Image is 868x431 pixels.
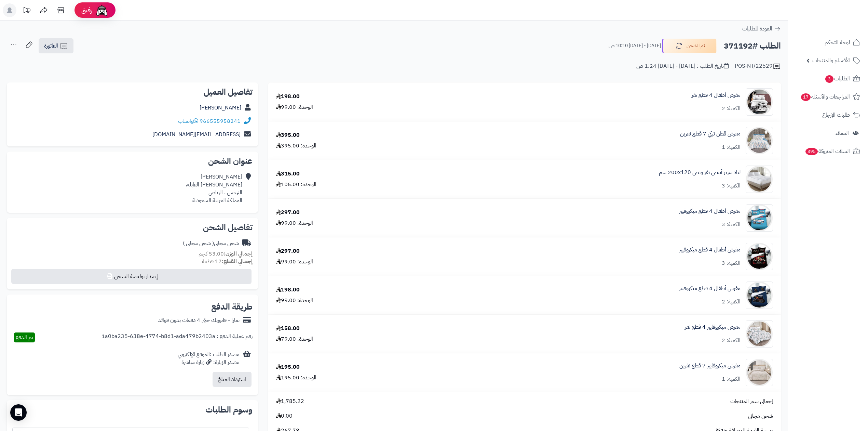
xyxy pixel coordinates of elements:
div: 297.00 [276,209,300,217]
div: مصدر الطلب :الموقع الإلكتروني [178,351,240,366]
img: 1736335297-110203010074-90x90.jpg [746,204,773,232]
div: مصدر الزيارة: زيارة مباشرة [178,358,240,366]
a: العودة للطلبات [742,25,781,33]
div: الكمية: 2 [722,337,741,344]
img: ai-face.png [95,3,109,17]
span: طلبات الإرجاع [822,110,850,120]
img: 1745316873-istanbul%20S9-90x90.jpg [746,127,773,154]
strong: إجمالي الوزن: [224,250,253,258]
a: الفاتورة [39,38,73,53]
button: إصدار بوليصة الشحن [11,269,252,284]
a: واتساب [178,117,198,125]
a: الطلبات3 [792,70,864,87]
span: العملاء [836,128,849,138]
button: استرداد المبلغ [213,372,252,387]
small: 53.00 كجم [199,250,253,258]
div: 297.00 [276,247,300,255]
span: 0.00 [276,412,293,420]
div: تمارا - فاتورتك حتى 4 دفعات بدون فوائد [158,316,240,324]
div: الكمية: 3 [722,182,741,190]
img: 1736335372-110203010076-90x90.jpg [746,243,773,270]
h2: تفاصيل العميل [12,88,253,96]
a: مفرش أطفال 4 قطع نفر [692,91,741,99]
div: 198.00 [276,93,300,101]
div: الوحدة: 99.00 [276,103,313,111]
div: 195.00 [276,363,300,371]
h2: وسوم الطلبات [12,406,253,414]
div: 315.00 [276,170,300,178]
img: logo-2.png [822,15,862,29]
a: طلبات الإرجاع [792,107,864,123]
small: 17 قطعة [202,257,253,265]
div: رقم عملية الدفع : 1a0ba235-638e-4774-b8d1-ada479b2403a [101,332,253,342]
a: لباد سرير أبيض نفر ونص 200x120 سم [659,169,741,177]
a: السلات المتروكة395 [792,143,864,159]
div: الوحدة: 105.00 [276,181,316,188]
span: الفاتورة [44,42,58,50]
div: الكمية: 3 [722,221,741,228]
strong: إجمالي القطع: [222,257,253,265]
div: 395.00 [276,131,300,139]
span: 17 [801,93,811,101]
a: لوحة التحكم [792,34,864,51]
span: رفيق [81,6,92,14]
a: مفرش أطفال 4 قطع ميكروفيبر [679,246,741,254]
span: الأقسام والمنتجات [812,56,850,65]
div: الوحدة: 395.00 [276,142,316,150]
h2: الطلب #371192 [724,39,781,53]
div: الوحدة: 99.00 [276,297,313,304]
div: الكمية: 2 [722,105,741,113]
a: [PERSON_NAME] [200,104,241,112]
a: 966555958241 [200,117,241,125]
div: الكمية: 3 [722,259,741,267]
span: ( شحن مجاني ) [183,239,214,247]
span: العودة للطلبات [742,25,772,33]
span: شحن مجاني [748,412,773,420]
span: تم الدفع [16,333,33,341]
h2: عنوان الشحن [12,157,253,165]
a: العملاء [792,125,864,141]
small: [DATE] - [DATE] 10:10 ص [609,42,661,49]
span: لوحة التحكم [825,38,850,47]
div: الكمية: 2 [722,298,741,306]
div: الوحدة: 99.00 [276,258,313,266]
a: مفرش أطفال 4 قطع ميكروفيبر [679,207,741,215]
img: 1732186588-220107040010-90x90.jpg [746,166,773,193]
div: [PERSON_NAME] [PERSON_NAME] القابله، النرجس ، الرياض المملكة العربية السعودية [186,173,242,204]
span: 3 [825,75,834,83]
span: السلات المتروكة [805,146,850,156]
div: الوحدة: 99.00 [276,219,313,227]
a: مفرش ميكروفايبر 4 قطع نفر [685,323,741,331]
button: تم الشحن [662,39,717,53]
span: إجمالي سعر المنتجات [730,397,773,405]
div: POS-NT/22529 [735,62,781,70]
h2: تفاصيل الشحن [12,223,253,232]
span: المراجعات والأسئلة [800,92,850,102]
img: 1754396674-1-90x90.jpg [746,359,773,386]
a: مفرش ميكروفايبر 7 قطع نفرين [679,362,741,370]
div: شحن مجاني [183,239,239,247]
a: تحديثات المنصة [18,3,35,19]
div: تاريخ الطلب : [DATE] - [DATE] 1:24 ص [636,62,729,70]
div: 158.00 [276,325,300,332]
a: مفرش أطفال 4 قطع ميكروفيبر [679,285,741,292]
a: المراجعات والأسئلة17 [792,89,864,105]
span: 1,785.22 [276,397,304,405]
span: الطلبات [825,74,850,83]
div: الكمية: 1 [722,375,741,383]
div: الكمية: 1 [722,143,741,151]
span: 395 [805,148,818,156]
a: [EMAIL_ADDRESS][DOMAIN_NAME] [152,130,241,139]
img: 1752751687-1-90x90.jpg [746,320,773,348]
div: الوحدة: 79.00 [276,335,313,343]
div: 198.00 [276,286,300,294]
img: 1736335435-110203010078-90x90.jpg [746,282,773,309]
div: الوحدة: 195.00 [276,374,316,382]
h2: طريقة الدفع [211,303,253,311]
a: مفرش قطن تركي 7 قطع نفرين [680,130,741,138]
div: Open Intercom Messenger [10,404,27,421]
img: 1715599401-110203010056-90x90.jpg [746,88,773,116]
